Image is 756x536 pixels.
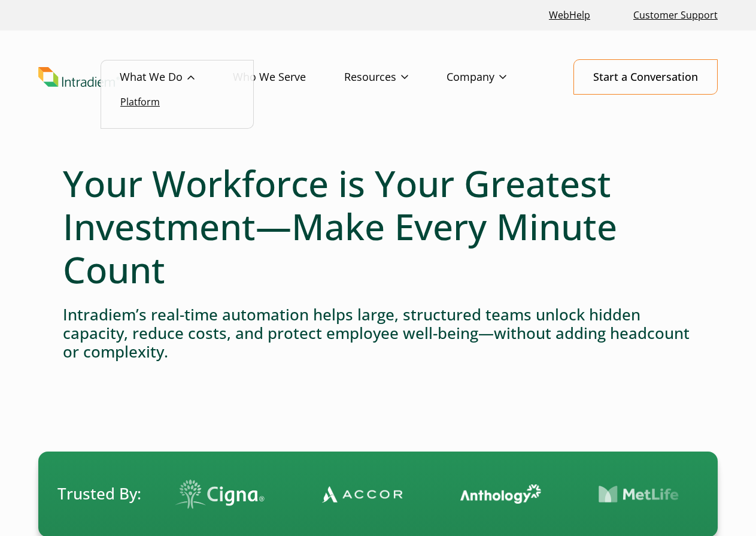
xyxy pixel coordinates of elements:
[63,305,693,362] h4: Intradiem’s real-time automation helps large, structured teams unlock hidden capacity, reduce cos...
[629,2,722,28] a: Customer Support
[120,95,160,108] a: Platform
[314,485,395,504] img: Contact Center Automation MetLife Logo
[38,67,120,87] img: Intradiem
[447,60,545,95] a: Company
[573,59,718,95] a: Start a Conversation
[233,60,344,95] a: Who We Serve
[57,483,141,505] span: Trusted By:
[63,162,693,291] h1: Your Workforce is Your Greatest Investment—Make Every Minute Count
[38,67,120,87] a: Link to homepage of Intradiem
[344,60,447,95] a: Resources
[120,60,233,95] a: What We Do
[544,2,595,28] a: Link opens in a new window
[453,470,536,519] img: Virgin Media logo.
